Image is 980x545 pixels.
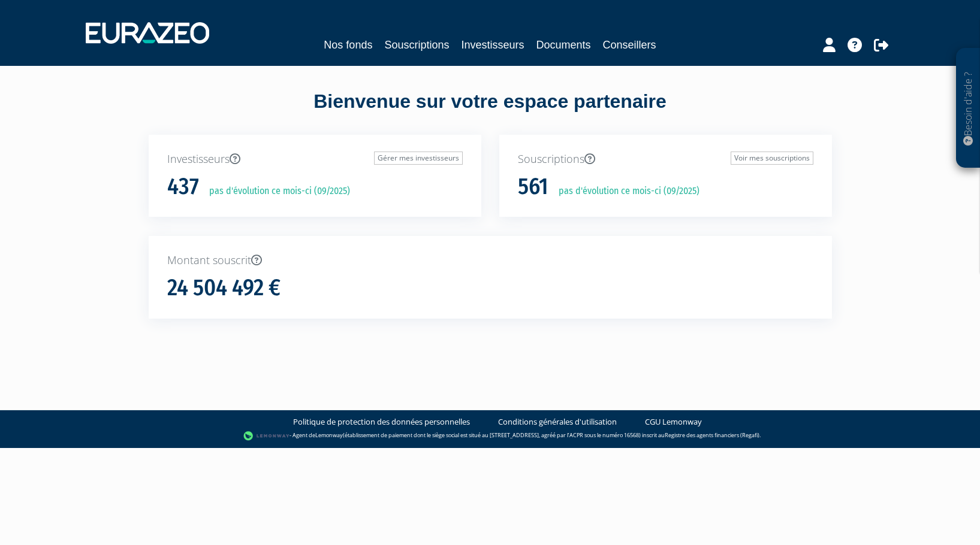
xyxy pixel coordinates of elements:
img: 1732889491-logotype_eurazeo_blanc_rvb.png [86,22,209,44]
h1: 437 [167,174,199,199]
a: Conditions générales d'utilisation [498,416,617,428]
a: Politique de protection des données personnelles [293,416,470,428]
a: Lemonway [315,431,343,439]
a: Gérer mes investisseurs [374,152,463,165]
h1: 561 [518,174,548,199]
a: Nos fonds [324,37,372,53]
a: CGU Lemonway [645,416,702,428]
p: pas d'évolution ce mois-ci (09/2025) [550,184,699,198]
p: Montant souscrit [167,253,813,268]
a: Voir mes souscriptions [731,152,813,165]
p: Investisseurs [167,152,463,167]
div: Bienvenue sur votre espace partenaire [140,88,841,135]
a: Investisseurs [461,37,524,53]
h1: 24 504 492 € [167,275,281,301]
div: - Agent de (établissement de paiement dont le siège social est situé au [STREET_ADDRESS], agréé p... [12,430,968,442]
a: Documents [536,37,591,53]
img: logo-lemonway.png [243,430,290,442]
a: Souscriptions [384,37,449,53]
p: pas d'évolution ce mois-ci (09/2025) [201,184,350,198]
p: Souscriptions [518,152,813,167]
p: Besoin d'aide ? [961,54,975,162]
a: Conseillers [603,37,656,53]
a: Registre des agents financiers (Regafi) [665,431,759,439]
